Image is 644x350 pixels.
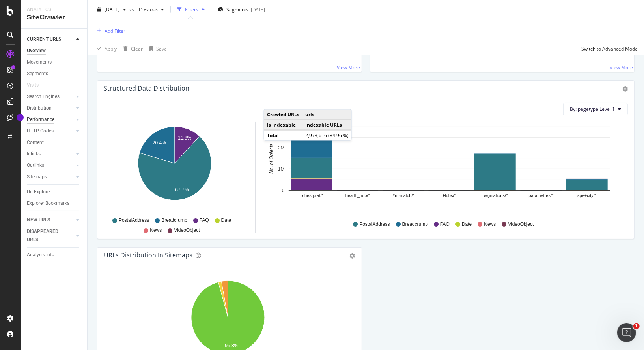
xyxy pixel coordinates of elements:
div: Add Filter [105,27,125,34]
div: Switch to Advanced Mode [581,45,638,52]
div: Movements [27,58,52,66]
div: Clear [131,45,143,52]
span: VideoObject [508,221,534,228]
a: Movements [27,58,82,66]
a: Inlinks [27,150,74,158]
div: Analysis Info [27,251,54,259]
a: Outlinks [27,161,74,170]
div: Distribution [27,104,52,112]
a: Sitemaps [27,173,74,181]
button: Clear [120,42,143,55]
text: 2M [278,145,285,151]
text: 11.8% [178,136,191,141]
span: FAQ [200,217,209,224]
div: Analytics [27,6,81,13]
div: Inlinks [27,150,41,158]
button: Apply [94,42,117,55]
div: CURRENT URLS [27,35,61,44]
a: Distribution [27,104,74,112]
a: HTTP Codes [27,127,74,135]
button: Add Filter [94,26,125,36]
text: parametres/* [529,193,554,198]
td: Crawled URLs [264,110,302,120]
td: 2,973,616 (84.96 %) [302,130,351,140]
span: 2025 Aug. 15th [105,6,120,13]
span: News [150,227,162,234]
span: VideoObject [174,227,200,234]
a: DISAPPEARED URLS [27,227,74,244]
button: Switch to Advanced Mode [578,42,638,55]
iframe: Intercom live chat [617,323,636,342]
span: By: pagetype Level 1 [570,106,615,112]
text: fiches-prat/* [300,193,323,198]
a: Explorer Bookmarks [27,199,82,208]
span: Previous [136,6,158,13]
text: 20.4% [153,140,166,146]
div: HTTP Codes [27,127,54,135]
span: PostalAddress [359,221,390,228]
span: PostalAddress [119,217,149,224]
span: FAQ [440,221,450,228]
a: Overview [27,47,82,55]
span: vs [129,6,136,13]
div: Save [156,45,167,52]
div: Sitemaps [27,173,47,181]
text: 1M [278,166,285,172]
div: Segments [27,70,48,78]
text: health_hub/* [345,193,370,198]
div: Content [27,138,44,147]
div: Apply [105,45,117,52]
div: Visits [27,81,39,89]
span: News [484,221,496,228]
a: Visits [27,81,47,89]
span: Segments [226,6,248,13]
div: SiteCrawler [27,13,81,22]
div: Outlinks [27,161,44,170]
div: NEW URLS [27,216,50,224]
div: Search Engines [27,93,60,101]
a: Segments [27,70,82,78]
text: Hubs/* [443,193,456,198]
span: Date [462,221,472,228]
text: 0 [282,188,285,193]
button: Previous [136,3,167,16]
div: Explorer Bookmarks [27,199,69,208]
text: #nomatch/* [392,193,414,198]
td: Is Indexable [264,120,302,131]
a: Performance [27,115,74,124]
div: gear [350,253,355,259]
a: NEW URLS [27,216,74,224]
div: gear [622,86,628,92]
td: Indexable URLs [302,120,351,131]
div: DISAPPEARED URLS [27,227,67,244]
svg: A chart. [265,122,622,214]
a: View More [610,64,633,71]
text: 67.7% [175,187,189,193]
span: 1 [633,323,640,329]
text: 95.8% [225,343,238,348]
a: CURRENT URLS [27,35,74,44]
div: Url Explorer [27,188,51,196]
div: [DATE] [251,6,265,13]
a: Content [27,138,82,147]
button: By: pagetype Level 1 [563,103,628,115]
td: Total [264,130,302,140]
span: Breadcrumb [161,217,187,224]
a: View More [337,64,360,71]
button: Segments[DATE] [215,3,268,16]
text: No. of Objects [269,144,274,174]
div: Structured Data Distribution [104,84,189,92]
svg: A chart. [106,122,244,214]
div: Filters [185,6,198,13]
button: Filters [174,3,208,16]
div: Performance [27,115,54,124]
div: URLs Distribution in Sitemaps [104,251,192,259]
a: Search Engines [27,93,74,101]
button: Save [146,42,167,55]
button: [DATE] [94,3,129,16]
a: Url Explorer [27,188,82,196]
text: spe+city/* [577,193,597,198]
td: urls [302,110,351,120]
